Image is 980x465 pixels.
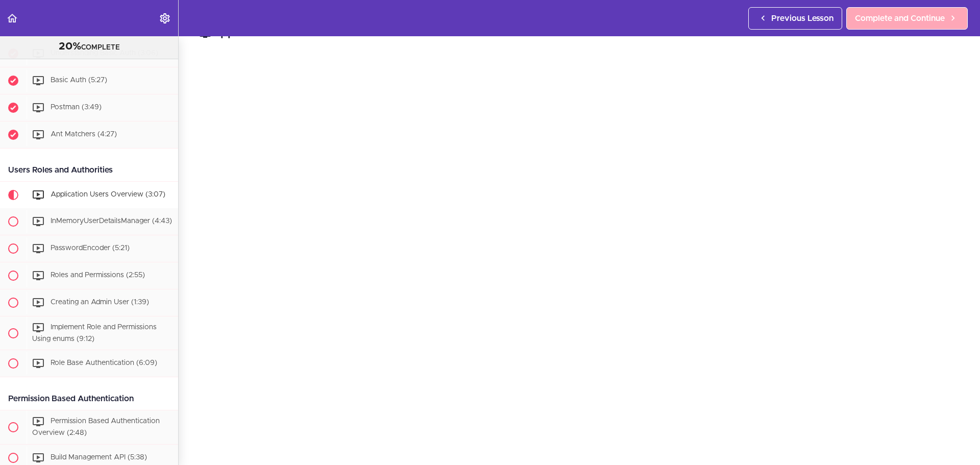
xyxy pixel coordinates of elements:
div: COMPLETE [13,40,165,54]
span: Complete and Continue [855,12,945,25]
span: Role Base Authentication (6:09) [51,360,157,367]
a: Previous Lesson [748,7,842,30]
span: Permission Based Authentication Overview (2:48) [32,418,160,437]
svg: Back to course curriculum [6,12,18,25]
span: PasswordEncoder (5:21) [51,244,130,252]
span: Previous Lesson [771,12,834,25]
span: InMemoryUserDetailsManager (4:43) [51,217,172,225]
span: Roles and Permissions (2:55) [51,272,145,279]
a: Complete and Continue [846,7,968,30]
span: Postman (3:49) [51,104,102,111]
span: Ant Matchers (4:27) [51,131,117,138]
svg: Settings Menu [159,12,171,25]
span: Implement Role and Permissions Using enums (9:12) [32,324,157,342]
span: Basic Auth (5:27) [51,77,107,84]
span: 20% [59,41,81,52]
span: Application Users Overview (3:07) [51,191,165,198]
span: Creating an Admin User (1:39) [51,299,149,306]
span: Build Management API (5:38) [51,454,147,461]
